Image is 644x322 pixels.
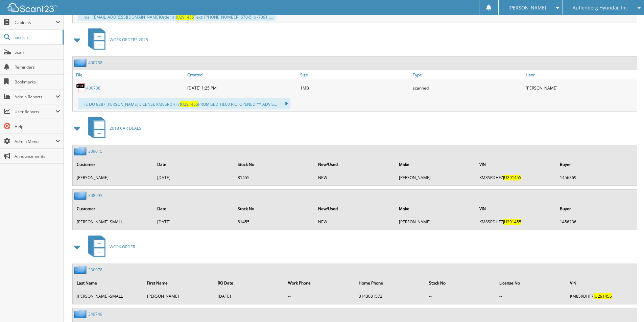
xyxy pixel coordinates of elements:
[573,6,628,10] span: Auffenberg Hyundai, Inc
[476,216,556,227] td: KM8SRDHF7
[154,202,234,216] th: Date
[88,311,102,317] a: 349749
[15,94,55,100] span: Admin Reports
[78,13,276,21] div: ...mail: [EMAIL_ADDRESS][DOMAIN_NAME] Order #: Text: [PHONE_NUMBER] 670-5 Jo -7391 ....
[285,291,354,302] td: --
[186,70,299,79] a: Created
[88,193,102,198] a: 308993
[110,244,135,250] span: WORK ORDER
[15,64,60,70] span: Reminders
[73,216,153,227] td: [PERSON_NAME]-SMALL
[234,172,314,183] td: 81455
[84,115,141,142] a: 2018 CAR DEALS
[355,276,425,290] th: Home Phone
[594,293,612,299] span: JU291455
[426,291,495,302] td: --
[84,26,148,53] a: WORK ORDERS 2025
[73,291,143,302] td: [PERSON_NAME]-SMALL
[315,202,395,216] th: New/Used
[508,6,546,10] span: [PERSON_NAME]
[74,191,88,200] img: folder2.png
[496,276,566,290] th: License No
[567,276,636,290] th: VIN
[556,172,636,183] td: 1456369
[88,148,102,154] a: 309015
[411,70,524,79] a: Type
[426,276,495,290] th: Stock No
[234,216,314,227] td: 81455
[73,157,153,171] th: Customer
[110,37,148,43] span: WORK ORDERS 2025
[15,124,60,129] span: Help
[355,291,425,302] td: 3143081572
[496,291,566,302] td: --
[396,202,475,216] th: Make
[396,172,475,183] td: [PERSON_NAME]
[556,216,636,227] td: 1456236
[15,109,55,115] span: User Reports
[154,172,234,183] td: [DATE]
[154,216,234,227] td: [DATE]
[144,291,213,302] td: [PERSON_NAME]
[15,49,60,55] span: Scan
[234,157,314,171] th: Stock No
[73,202,153,216] th: Customer
[84,233,135,260] a: WORK ORDER
[88,60,102,66] a: 400738
[74,310,88,318] img: folder2.png
[299,70,411,79] a: Size
[74,58,88,67] img: folder2.png
[15,79,60,85] span: Bookmarks
[476,172,556,183] td: KM8SRDHF7
[78,98,290,109] div: ...FE DU 9387 [PERSON_NAME] LICENSE KM8SRDHF7 PROMISED 18:00 R.O. OPENED ** ADVIS...
[315,157,395,171] th: New/Used
[567,291,636,302] td: KM8SRDHF7
[73,276,143,290] th: Last Name
[556,202,636,216] th: Buyer
[503,219,521,225] span: JU291455
[610,290,644,322] iframe: Chat Widget
[73,172,153,183] td: [PERSON_NAME]
[503,175,521,180] span: JU291455
[176,14,194,20] span: JU291455
[315,172,395,183] td: NEW
[15,34,59,40] span: Search
[86,85,100,91] a: 400738
[396,157,475,171] th: Make
[110,125,141,131] span: 2018 CAR DEALS
[15,20,55,25] span: Cabinets
[315,216,395,227] td: NEW
[73,70,186,79] a: File
[556,157,636,171] th: Buyer
[186,81,299,95] div: [DATE] 1:25 PM
[74,147,88,155] img: folder2.png
[154,157,234,171] th: Date
[180,101,198,107] span: JU291455
[15,139,55,144] span: Admin Menu
[234,202,314,216] th: Stock No
[476,202,556,216] th: VIN
[88,267,102,273] a: 330978
[144,276,213,290] th: First Name
[476,157,556,171] th: VIN
[396,216,475,227] td: [PERSON_NAME]
[285,276,354,290] th: Work Phone
[299,81,411,95] div: 1MB
[214,291,284,302] td: [DATE]
[7,3,57,12] img: scan123-logo-white.svg
[411,81,524,95] div: scanned
[524,81,637,95] div: [PERSON_NAME]
[74,266,88,274] img: folder2.png
[214,276,284,290] th: RO Date
[76,83,86,93] img: PDF.png
[524,70,637,79] a: User
[15,153,60,159] span: Announcements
